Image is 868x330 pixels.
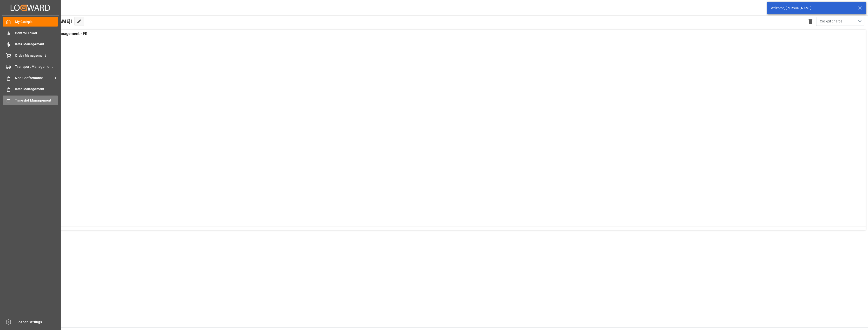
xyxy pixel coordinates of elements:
[15,98,58,103] span: Timeslot Management
[15,42,58,47] span: Rate Management
[820,19,842,24] span: Cockpit charge
[3,62,58,71] a: Transport Management
[15,19,58,24] span: My Cockpit
[771,6,854,11] div: Welcome, [PERSON_NAME]
[3,28,58,38] a: Control Tower
[15,31,58,36] span: Control Tower
[15,76,53,81] span: Non Conformance
[3,40,58,49] a: Rate Management
[20,17,72,26] span: Hello [PERSON_NAME]!
[15,64,58,69] span: Transport Management
[3,84,58,94] a: Data Management
[3,51,58,60] a: Order Management
[15,53,58,58] span: Order Management
[15,87,58,92] span: Data Management
[816,17,864,26] button: open menu
[3,17,58,27] a: My Cockpit
[3,96,58,105] a: Timeslot Management
[16,320,59,325] span: Sidebar Settings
